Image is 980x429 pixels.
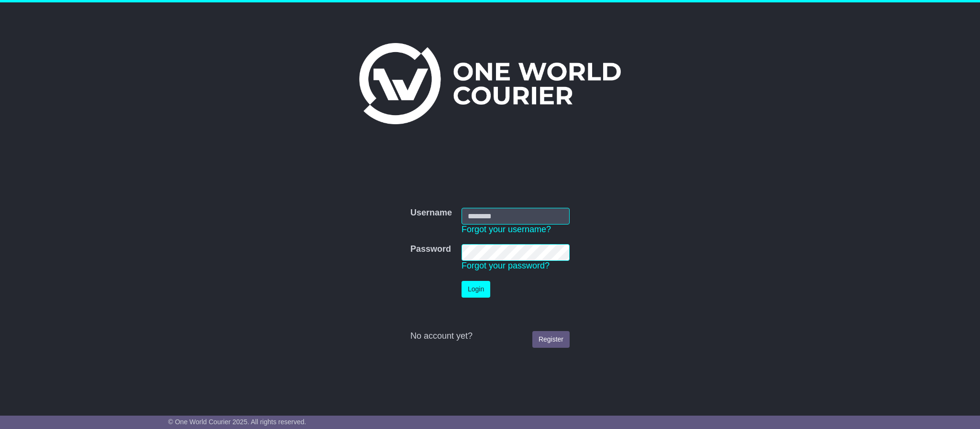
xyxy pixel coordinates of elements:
[168,418,307,426] span: © One World Courier 2025. All rights reserved.
[410,331,570,342] div: No account yet?
[462,261,550,270] a: Forgot your password?
[410,208,452,218] label: Username
[359,43,620,124] img: One World
[462,225,551,234] a: Forgot your username?
[410,244,451,255] label: Password
[532,331,570,348] a: Register
[462,281,490,298] button: Login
